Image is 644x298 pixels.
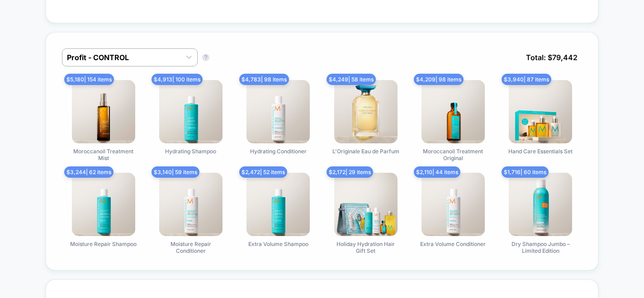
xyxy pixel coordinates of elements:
[502,74,551,85] span: $ 3,940 | 87 items
[165,148,216,155] span: Hydrating Shampoo
[332,148,399,155] span: L'Originale Eau de Parfum
[239,74,289,85] span: $ 4,783 | 98 items
[334,80,398,143] img: L'Originale Eau de Parfum
[202,54,209,61] button: ?
[509,173,572,236] img: Dry Shampoo Jumbo – Limited Edition
[64,74,114,85] span: $ 5,180 | 154 items
[159,173,223,236] img: Moisture Repair Conditioner
[64,166,114,178] span: $ 3,244 | 62 items
[157,241,225,254] span: Moisture Repair Conditioner
[152,166,199,178] span: $ 3,140 | 59 items
[72,173,135,236] img: Moisture Repair Shampoo
[507,241,574,254] span: Dry Shampoo Jumbo – Limited Edition
[159,80,223,143] img: Hydrating Shampoo
[521,48,582,66] span: Total: $ 79,442
[327,74,376,85] span: $ 4,249 | 58 items
[327,166,373,178] span: $ 2,172 | 29 items
[70,241,137,247] span: Moisture Repair Shampoo
[72,80,135,143] img: Moroccanoil Treatment Mist
[420,241,486,247] span: Extra Volume Conditioner
[508,148,573,155] span: Hand Care Essentials Set
[152,74,203,85] span: $ 4,913 | 100 items
[502,166,549,178] span: $ 1,716 | 60 items
[239,166,287,178] span: $ 2,472 | 52 items
[421,80,485,143] img: Moroccanoil Treatment Original
[248,241,308,247] span: Extra Volume Shampoo
[419,148,487,161] span: Moroccanoil Treatment Original
[421,173,485,236] img: Extra Volume Conditioner
[332,241,400,254] span: Holiday Hydration Hair Gift Set
[414,166,460,178] span: $ 2,110 | 44 items
[250,148,307,155] span: Hydrating Conditioner
[414,74,464,85] span: $ 4,209 | 98 items
[70,148,137,161] span: Moroccanoil Treatment Mist
[509,80,572,143] img: Hand Care Essentials Set
[246,80,310,143] img: Hydrating Conditioner
[334,173,398,236] img: Holiday Hydration Hair Gift Set
[246,173,310,236] img: Extra Volume Shampoo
